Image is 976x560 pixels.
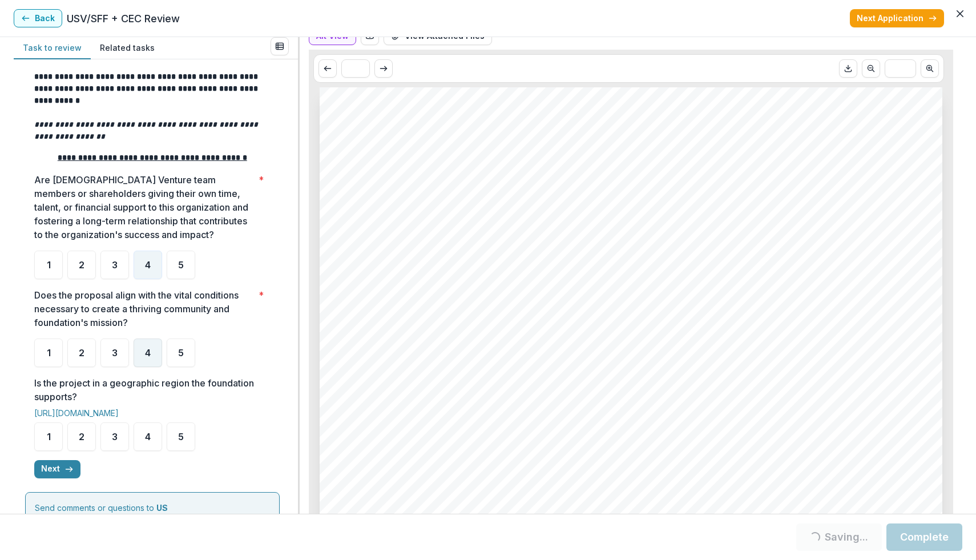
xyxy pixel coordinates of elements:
span: Mooring Programs, Inc. dba Apricity [357,176,716,198]
button: Related tasks [91,37,164,59]
span: Nonprofit DBA: [357,265,464,280]
button: Scroll to previous page [318,59,337,78]
button: View all reviews [271,37,289,55]
span: Mooring Programs, Inc. dba Apricity - 2025 - Grant Application [357,230,851,247]
span: 2 [79,432,84,441]
span: 2 [79,348,84,357]
span: 1 [47,260,51,269]
span: 4 [145,260,151,269]
span: Submitted Date: [357,282,470,297]
span: Apricity [468,267,509,280]
button: Back [14,9,62,27]
span: 4 [145,348,151,357]
span: 5 [178,348,184,357]
p: Are [DEMOGRAPHIC_DATA] Venture team members or shareholders giving their own time, talent, or fin... [34,173,254,241]
span: 3 [112,432,118,441]
p: USV/SFF + CEC Review [67,11,180,26]
p: Does the proposal align with the vital conditions necessary to create a thriving community and fo... [34,288,254,329]
span: 4 [145,432,151,441]
button: Saving... [796,523,882,551]
span: 1 [47,432,51,441]
button: Next [34,460,80,478]
button: Scroll to previous page [862,59,880,78]
button: Scroll to next page [374,59,393,78]
button: Complete [886,523,962,551]
span: Relevant Areas: [357,299,467,314]
button: Close [951,5,969,23]
button: Scroll to next page [921,59,939,78]
div: Send comments or questions to in the box below. will be notified via email of your comment. [25,492,280,559]
span: 5 [178,432,184,441]
button: Download PDF [839,59,857,78]
button: Next Application [850,9,944,27]
span: 2 [79,260,84,269]
span: 3 [112,348,118,357]
span: 1 [47,348,51,357]
a: [URL][DOMAIN_NAME] [34,408,119,418]
span: 3 [112,260,118,269]
span: More than $35001 [472,301,574,313]
span: [DATE] [474,284,513,296]
button: Task to review [14,37,91,59]
span: 5 [178,260,184,269]
p: Is the project in a geographic region the foundation supports? [34,376,264,404]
